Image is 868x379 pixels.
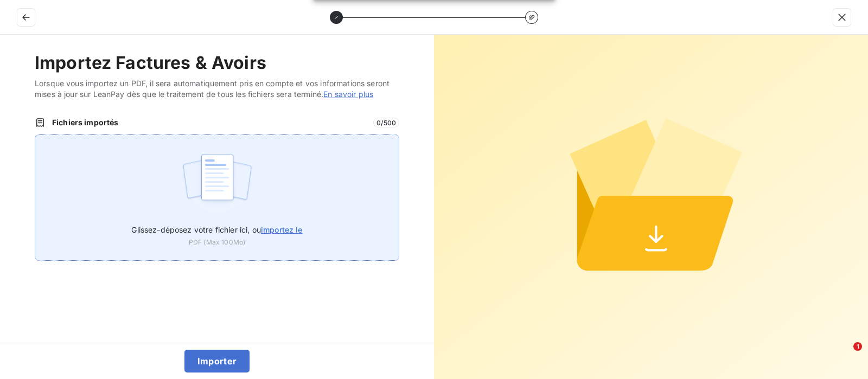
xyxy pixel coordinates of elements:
span: Lorsque vous importez un PDF, il sera automatiquement pris en compte et vos informations seront m... [35,78,399,100]
span: 1 [853,342,862,351]
span: PDF (Max 100Mo) [189,237,245,247]
button: Importer [184,350,250,372]
img: illustration [181,148,253,217]
span: importez le [261,225,303,234]
h2: Importez Factures & Avoirs [35,52,399,74]
span: 0 / 500 [373,118,399,127]
iframe: Intercom live chat [831,342,857,368]
span: Glissez-déposez votre fichier ici, ou [131,225,302,234]
span: Fichiers importés [52,117,367,128]
a: En savoir plus [323,89,373,99]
